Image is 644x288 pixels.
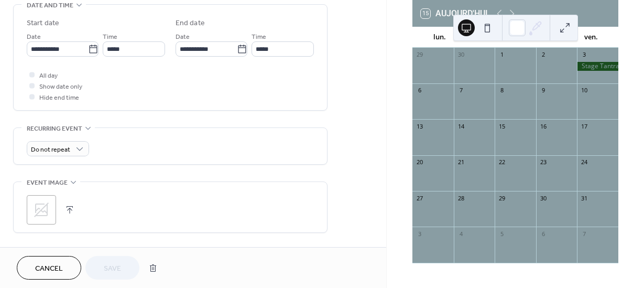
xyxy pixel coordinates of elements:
button: Cancel [17,256,81,280]
span: Date [176,31,190,42]
div: 28 [457,194,465,202]
div: 15 [498,122,506,130]
div: 6 [539,230,547,238]
span: Do not repeat [31,144,70,156]
span: Time [103,31,117,42]
span: Event links [27,246,66,257]
span: All day [39,70,58,81]
div: 6 [416,87,423,94]
div: 29 [416,51,423,59]
div: 29 [498,194,506,202]
div: 30 [539,194,547,202]
div: 14 [457,122,465,130]
div: 13 [416,122,423,130]
span: Cancel [35,263,63,274]
div: 23 [539,158,547,166]
div: 9 [539,87,547,94]
div: lun. [421,27,459,48]
div: 20 [416,158,423,166]
div: 2 [539,51,547,59]
div: 16 [539,122,547,130]
span: Time [252,31,266,42]
div: 8 [498,87,506,94]
div: 3 [580,51,588,59]
div: 4 [457,230,465,238]
span: Hide end time [39,92,79,103]
div: 17 [580,122,588,130]
div: 21 [457,158,465,166]
span: Show date only [39,81,82,92]
div: 10 [580,87,588,94]
div: ; [27,195,56,225]
div: 27 [416,194,423,202]
div: 5 [498,230,506,238]
div: End date [176,18,205,29]
div: 30 [457,51,465,59]
div: 7 [580,230,588,238]
div: Start date [27,18,59,29]
div: ven. [572,27,610,48]
div: 1 [498,51,506,59]
div: Stage Tantra "Libération, transmutation, ressourcement au travers du cycle de la vie" [577,62,618,71]
button: 15Aujourd'hui [417,6,492,21]
div: 3 [416,230,423,238]
span: Recurring event [27,123,82,134]
div: 24 [580,158,588,166]
div: 31 [580,194,588,202]
div: 22 [498,158,506,166]
div: 7 [457,87,465,94]
span: Date [27,31,41,42]
span: Event image [27,177,68,188]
